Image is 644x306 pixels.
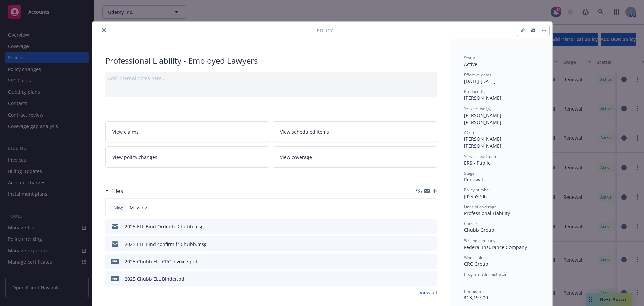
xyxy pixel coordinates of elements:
[418,223,423,230] button: download file
[464,55,476,61] span: Status
[464,261,488,267] span: CRC Group
[130,204,147,211] span: Missing
[280,154,312,161] span: View coverage
[428,223,434,230] button: preview file
[125,275,186,282] div: 2025 Chubb ELL Binder.pdf
[464,277,466,284] span: -
[111,276,119,281] span: pdf
[125,258,197,265] div: 2025 Chubb ELL CRC Invoice.pdf
[464,237,495,243] span: Writing company
[125,223,204,230] div: 2025 ELL Bind Order to Chubb.msg
[464,193,487,200] span: J05959706
[464,210,539,217] div: Professional Liability
[105,55,437,67] div: Professional Liability - Employed Lawyers
[273,146,437,168] a: View coverage
[464,187,490,193] span: Policy number
[428,241,434,248] button: preview file
[464,112,504,125] span: [PERSON_NAME], [PERSON_NAME]
[464,72,491,78] span: Effective dates
[464,160,490,166] span: ERS - Public
[125,241,207,248] div: 2025 ELL Bind confirm fr Chubb.msg
[105,121,269,142] a: View claims
[105,146,269,168] a: View policy changes
[317,27,333,34] span: Policy
[112,154,157,161] span: View policy changes
[273,121,437,142] a: View scheduled items
[108,75,434,82] div: Add internal notes here...
[428,275,434,282] button: preview file
[464,244,527,250] span: Federal Insurance Company
[464,130,474,135] span: AC(s)
[464,176,483,183] span: Renewal
[111,259,119,264] span: pdf
[464,271,507,277] span: Program administrator
[464,154,497,159] span: Service lead team
[418,258,423,265] button: download file
[418,275,423,282] button: download file
[464,227,494,233] span: Chubb Group
[112,128,139,135] span: View claims
[464,89,486,94] span: Producer(s)
[464,95,501,101] span: [PERSON_NAME]
[111,204,124,210] span: Policy
[464,294,488,301] span: $13,197.00
[464,204,497,210] span: Lines of coverage
[420,289,437,296] a: View all
[464,136,504,149] span: [PERSON_NAME], [PERSON_NAME]
[418,241,423,248] button: download file
[464,255,485,260] span: Wholesaler
[111,187,123,195] h3: Files
[100,26,108,34] button: close
[464,288,481,294] span: Premium
[464,221,477,226] span: Carrier
[428,258,434,265] button: preview file
[464,72,539,85] div: [DATE] - [DATE]
[464,105,491,111] span: Service lead(s)
[464,170,475,176] span: Stage
[105,187,123,195] div: Files
[464,61,477,68] span: Active
[280,128,329,135] span: View scheduled items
